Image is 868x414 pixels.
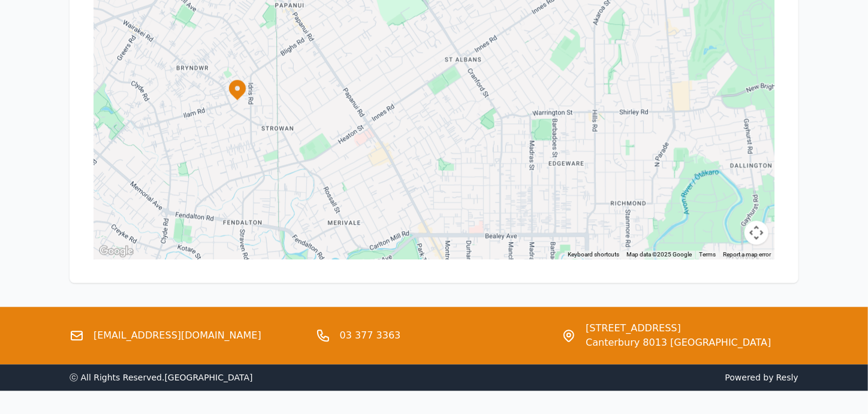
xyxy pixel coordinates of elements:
[340,328,401,343] a: 03 377 3363
[97,243,136,259] a: Open this area in Google Maps (opens a new window)
[586,336,771,350] span: Canterbury 8013 [GEOGRAPHIC_DATA]
[745,220,768,244] button: Map camera controls
[70,373,253,382] span: ⓒ All Rights Reserved. [GEOGRAPHIC_DATA]
[94,328,261,343] a: [EMAIL_ADDRESS][DOMAIN_NAME]
[439,371,798,383] span: Powered by
[568,250,619,259] button: Keyboard shortcuts
[586,321,771,336] span: [STREET_ADDRESS]
[776,373,798,382] a: Resly
[723,251,771,258] a: Report a map error
[626,251,692,258] span: Map data ©2025 Google
[699,251,716,258] a: Terms
[97,243,136,259] img: Google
